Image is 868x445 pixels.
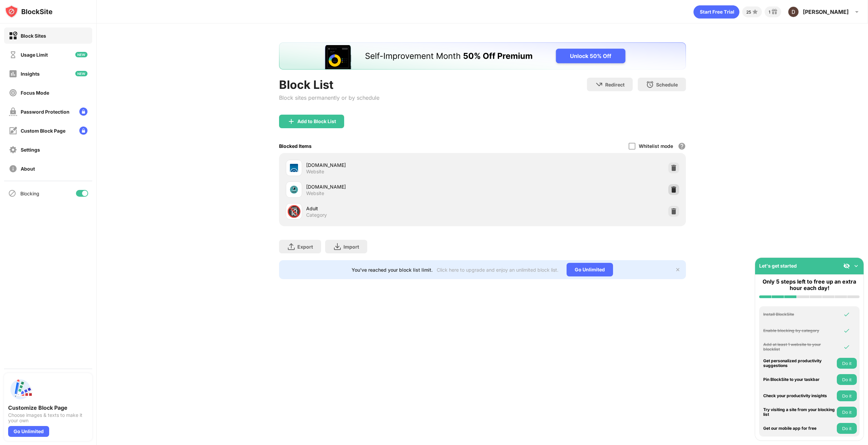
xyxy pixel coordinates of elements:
div: Let's get started [759,263,797,269]
div: Block Sites [21,33,46,39]
div: [DOMAIN_NAME] [306,183,482,190]
div: Password Protection [21,109,70,115]
div: 25 [746,9,751,15]
div: [PERSON_NAME] [803,8,849,15]
div: Block List [279,78,379,92]
div: Website [306,190,324,196]
div: Block sites permanently or by schedule [279,94,379,101]
img: favicons [290,186,298,194]
div: Blocked Items [279,143,312,149]
div: Website [306,169,324,175]
img: omni-check.svg [843,344,850,350]
img: ACg8ocKodp0YbypnhCZLugoxzbcrmgLzxhoarZTf82U2Djr4LGK9xg=s96-c [788,6,799,17]
div: Add at least 1 website to your blocklist [763,342,835,352]
div: Import [343,244,359,250]
img: omni-check.svg [843,311,850,318]
button: Do it [837,423,857,434]
div: Category [306,212,327,218]
div: Enable blocking by category [763,328,835,333]
div: You’ve reached your block list limit. [352,267,433,273]
div: Usage Limit [21,52,48,58]
img: new-icon.svg [75,71,87,76]
img: focus-off.svg [9,89,17,97]
img: settings-off.svg [9,146,17,154]
div: Only 5 steps left to free up an extra hour each day! [759,278,860,291]
img: blocking-icon.svg [8,189,16,197]
div: Go Unlimited [567,263,613,276]
div: Choose images & texts to make it your own [8,412,88,423]
div: Add to Block List [297,119,336,124]
div: Redirect [605,82,625,88]
div: 🔞 [287,205,301,218]
div: Get our mobile app for free [763,426,835,431]
img: points-small.svg [751,8,759,16]
div: About [21,166,35,172]
img: time-usage-off.svg [9,51,17,59]
img: favicons [290,164,298,172]
div: Get personalized productivity suggestions [763,359,835,368]
div: Pin BlockSite to your taskbar [763,377,835,382]
div: Check your productivity insights [763,393,835,398]
div: Go Unlimited [8,426,49,437]
div: Click here to upgrade and enjoy an unlimited block list. [437,267,558,273]
img: new-icon.svg [75,52,87,57]
div: Adult [306,205,482,212]
div: Install BlockSite [763,312,835,317]
div: Whitelist mode [639,143,673,149]
img: eye-not-visible.svg [843,263,850,269]
div: Try visiting a site from your blocking list [763,407,835,417]
div: Blocking [20,191,39,196]
img: insights-off.svg [9,70,17,78]
div: animation [693,5,739,19]
img: password-protection-off.svg [9,108,17,116]
img: lock-menu.svg [79,127,87,135]
div: Export [297,244,313,250]
img: reward-small.svg [770,8,778,16]
iframe: Banner [279,42,686,70]
div: [DOMAIN_NAME] [306,161,482,169]
button: Do it [837,390,857,401]
img: logo-blocksite.svg [5,5,53,18]
img: about-off.svg [9,165,17,173]
button: Do it [837,358,857,369]
div: Customize Block Page [8,404,88,411]
img: customize-block-page-off.svg [9,127,17,135]
div: Custom Block Page [21,128,65,134]
button: Do it [837,407,857,418]
img: omni-check.svg [843,327,850,334]
div: Focus Mode [21,90,49,96]
div: Settings [21,147,40,153]
img: x-button.svg [675,267,680,272]
img: lock-menu.svg [79,108,87,116]
div: Insights [21,71,40,77]
button: Do it [837,374,857,385]
div: 1 [769,9,770,15]
img: omni-setup-toggle.svg [853,263,860,269]
img: push-custom-page.svg [8,377,33,402]
img: block-on.svg [9,32,17,40]
div: Schedule [656,82,678,88]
